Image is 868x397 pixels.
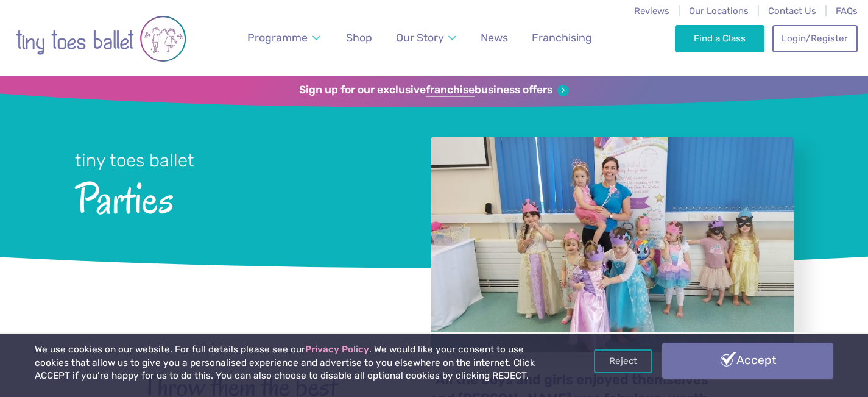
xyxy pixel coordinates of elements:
span: Franchising [532,31,592,44]
a: Contact Us [768,5,816,16]
span: Shop [346,31,372,44]
a: FAQs [836,5,858,16]
span: Programme [247,31,308,44]
a: Accept [662,343,833,378]
a: Privacy Policy [305,344,369,355]
strong: franchise [426,84,475,97]
a: Reviews [634,5,669,16]
p: We use cookies on our website. For full details please see our . We would like your consent to us... [35,343,554,383]
a: Programme [242,24,326,52]
a: Shop [340,24,378,52]
span: Parties [75,173,398,222]
a: Login/Register [772,25,858,52]
a: Reject [594,349,652,373]
a: News [475,24,513,52]
a: Find a Class [675,25,764,52]
a: Franchising [526,24,598,52]
img: tiny toes ballet [16,8,186,70]
small: tiny toes ballet [75,150,194,171]
span: Our Story [396,31,444,44]
a: Our Story [390,24,462,52]
a: Our Locations [689,5,749,16]
span: News [481,31,508,44]
a: Sign up for our exclusivefranchisebusiness offers [299,84,569,97]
